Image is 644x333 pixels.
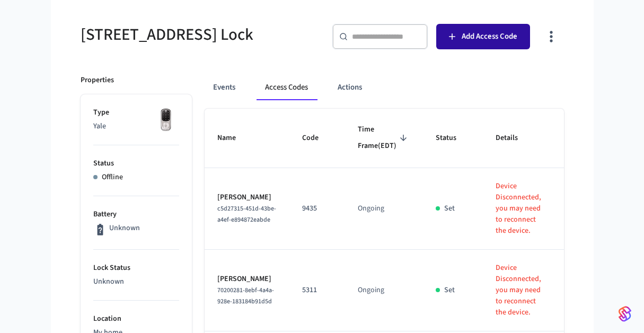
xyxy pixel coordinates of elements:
[109,223,140,234] p: Unknown
[329,75,370,100] button: Actions
[153,107,179,134] img: Yale Assure Touchscreen Wifi Smart Lock, Satin Nickel, Front
[93,209,179,220] p: Battery
[444,203,455,214] p: Set
[345,250,423,331] td: Ongoing
[81,24,316,46] h5: [STREET_ADDRESS] Lock
[496,262,541,318] p: Device Disconnected, you may need to reconnect the device.
[217,192,277,203] p: [PERSON_NAME]
[93,276,179,287] p: Unknown
[217,130,250,146] span: Name
[619,305,631,322] img: SeamLogoGradient.69752ec5.svg
[358,121,410,155] span: Time Frame(EDT)
[93,313,179,325] p: Location
[257,75,316,100] button: Access Codes
[496,181,541,236] p: Device Disconnected, you may need to reconnect the device.
[436,24,530,49] button: Add Access Code
[345,168,423,250] td: Ongoing
[302,285,332,296] p: 5311
[93,107,179,118] p: Type
[496,130,532,146] span: Details
[205,75,244,100] button: Events
[93,262,179,274] p: Lock Status
[205,75,564,100] div: ant example
[462,30,517,43] span: Add Access Code
[93,158,179,169] p: Status
[81,75,114,86] p: Properties
[302,203,332,214] p: 9435
[302,130,332,146] span: Code
[217,204,276,224] span: c5d27315-451d-43be-a4ef-e894872eabde
[217,286,274,306] span: 70200281-8ebf-4a4a-928e-183184b91d5d
[93,121,179,132] p: Yale
[444,285,455,296] p: Set
[217,274,277,285] p: [PERSON_NAME]
[436,130,470,146] span: Status
[102,172,123,183] p: Offline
